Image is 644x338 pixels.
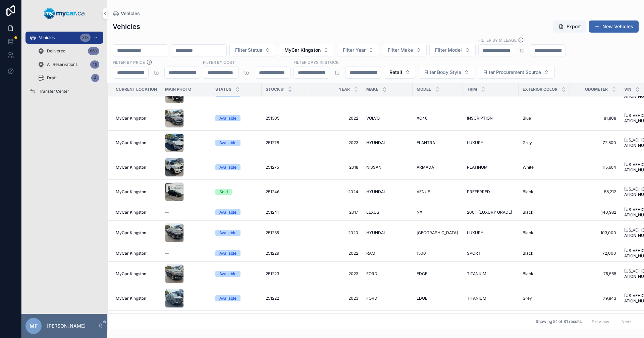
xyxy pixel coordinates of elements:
a: 1500 [417,251,459,256]
span: 103,000 [574,230,616,236]
a: TITANIUM [467,271,515,277]
span: HYUNDAI [366,140,385,145]
span: 2020 [316,230,358,236]
div: Available [219,115,236,121]
span: PLATINUM [467,165,488,170]
span: EDGE [417,296,427,301]
span: Vehicles [39,35,55,40]
a: 2024 [316,189,358,195]
span: 72,800 [574,140,616,145]
span: Retail [389,69,402,76]
a: 2023 [316,271,358,277]
span: LUXURY [467,230,483,236]
span: Blue [523,116,531,121]
a: RAM [366,251,409,256]
img: App logo [44,8,85,19]
a: MyCar Kingston [116,230,157,236]
span: -- [165,251,169,256]
span: MyCar Kingston [116,271,146,277]
span: Draft [47,75,57,81]
span: Vehicles [121,10,140,17]
a: 72,000 [574,251,616,256]
span: Stock # [266,87,284,92]
span: -- [165,210,169,215]
a: Available [215,115,258,121]
label: Filter By Mileage [478,37,517,43]
span: XC40 [417,116,428,121]
a: 251305 [266,116,308,121]
a: -- [165,210,207,215]
a: FORD [366,296,409,301]
p: to [520,46,525,54]
span: Filter Status [235,47,262,53]
span: 251305 [266,116,279,121]
span: LUXURY [467,140,483,145]
span: 200T (LUXURY GRADE) [467,210,512,215]
span: SPORT [467,251,481,256]
a: PREFERRED [467,189,515,195]
a: Vehicles [113,10,140,17]
a: 251278 [266,140,308,145]
span: 251246 [266,189,279,195]
a: ARMADA [417,165,459,170]
a: 140,982 [574,210,616,215]
span: ARMADA [417,165,434,170]
span: Filter Model [435,47,462,53]
span: MyCar Kingston [116,189,146,195]
a: Blue [523,116,566,121]
a: Available [215,295,258,301]
span: Black [523,251,533,256]
label: Filter Days In Stock [293,59,339,65]
a: VOLVO [366,116,409,121]
a: Draft4 [34,72,103,84]
a: Vehicles318 [25,32,103,44]
a: 58,212 [574,189,616,195]
a: 251235 [266,230,308,236]
a: 81,808 [574,116,616,121]
h1: Vehicles [113,22,140,31]
a: LUXURY [467,140,515,145]
div: Available [219,230,236,236]
button: New Vehicles [589,20,639,33]
a: Grey [523,140,566,145]
span: NX [417,210,422,215]
div: scrollable content [21,27,107,106]
span: INSCRIPTION [467,116,493,121]
button: Export [553,20,586,33]
span: Odometer [585,87,608,92]
span: PREFERRED [467,189,490,195]
span: [GEOGRAPHIC_DATA] [417,230,458,236]
a: 200T (LUXURY GRADE) [467,210,515,215]
button: Select Button [384,66,416,79]
span: Status [215,87,231,92]
span: Trim [467,87,477,92]
a: Delivered860 [34,45,103,57]
span: MyCar Kingston [116,165,146,170]
button: Select Button [429,44,476,56]
div: Available [219,250,236,256]
span: Black [523,189,533,195]
a: All Reservations49 [34,58,103,71]
a: TITANIUM [467,296,515,301]
a: EDGE [417,271,459,277]
a: PLATINUM [467,165,515,170]
a: HYUNDAI [366,140,409,145]
a: MyCar Kingston [116,189,157,195]
span: Make [366,87,378,92]
a: Black [523,230,566,236]
a: 2017 [316,210,358,215]
span: Black [523,230,533,236]
span: MyCar Kingston [116,251,146,256]
a: EDGE [417,296,459,301]
span: 2022 [316,251,358,256]
a: MyCar Kingston [116,140,157,145]
div: 318 [80,34,91,42]
span: 2022 [316,116,358,121]
a: Black [523,189,566,195]
p: to [154,69,159,77]
a: Available [215,250,258,256]
span: Model [417,87,431,92]
span: 1500 [417,251,426,256]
